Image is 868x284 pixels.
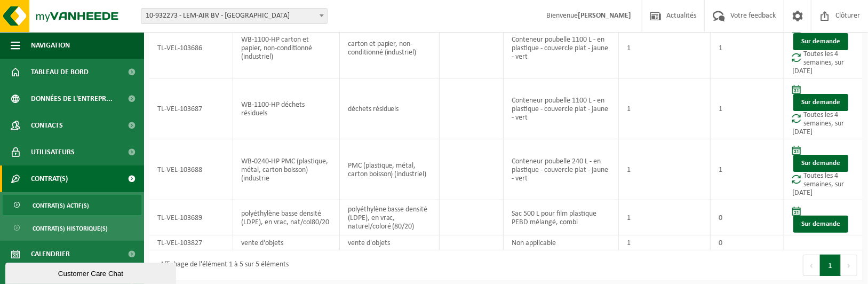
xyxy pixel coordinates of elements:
[793,33,848,50] a: Sur demande
[149,78,233,139] td: TL-VEL-103687
[149,139,233,200] td: TL-VEL-103688
[803,255,820,276] button: Previous
[784,18,863,78] td: Toutes les 4 semaines, sur [DATE]
[3,195,141,215] a: Contrat(s) actif(s)
[233,18,339,78] td: WB-1100-HP carton et papier, non-conditionné (industriel)
[233,235,339,250] td: vente d'objets
[711,200,784,235] td: 0
[841,255,857,276] button: Next
[619,235,711,250] td: 1
[619,139,711,200] td: 1
[340,139,440,200] td: PMC (plastique, métal, carton boisson) (industriel)
[793,94,848,111] a: Sur demande
[340,235,440,250] td: vente d'objets
[149,18,233,78] td: TL-VEL-103686
[5,261,178,284] iframe: chat widget
[31,59,89,85] span: Tableau de bord
[33,195,89,216] span: Contrat(s) actif(s)
[820,255,841,276] button: 1
[31,165,68,192] span: Contrat(s)
[793,216,848,233] a: Sur demande
[504,18,619,78] td: Conteneur poubelle 1100 L - en plastique - couvercle plat - jaune - vert
[619,18,711,78] td: 1
[149,235,233,250] td: TL-VEL-103827
[31,85,113,112] span: Données de l'entrepr...
[141,9,327,23] span: 10-932273 - LEM-AIR BV - ANDERLECHT
[340,78,440,139] td: déchets résiduels
[33,218,108,239] span: Contrat(s) historique(s)
[711,78,784,139] td: 1
[711,18,784,78] td: 1
[784,139,863,200] td: Toutes les 4 semaines, sur [DATE]
[619,200,711,235] td: 1
[784,78,863,139] td: Toutes les 4 semaines, sur [DATE]
[31,139,75,165] span: Utilisateurs
[31,241,70,267] span: Calendrier
[31,112,63,139] span: Contacts
[793,155,848,172] a: Sur demande
[619,78,711,139] td: 1
[504,139,619,200] td: Conteneur poubelle 240 L - en plastique - couvercle plat - jaune - vert
[340,200,440,235] td: polyéthylène basse densité (LDPE), en vrac, naturel/coloré (80/20)
[340,18,440,78] td: carton et papier, non-conditionné (industriel)
[3,218,141,238] a: Contrat(s) historique(s)
[233,139,339,200] td: WB-0240-HP PMC (plastique, métal, carton boisson) (industrie
[711,235,784,250] td: 0
[233,200,339,235] td: polyéthylène basse densité (LDPE), en vrac, nat/col80/20
[233,78,339,139] td: WB-1100-HP déchets résiduels
[711,139,784,200] td: 1
[504,235,619,250] td: Non applicable
[155,256,289,275] div: Affichage de l'élément 1 à 5 sur 5 éléments
[504,200,619,235] td: Sac 500 L pour film plastique PEBD mélangé, combi
[578,12,631,20] strong: [PERSON_NAME]
[149,200,233,235] td: TL-VEL-103689
[504,78,619,139] td: Conteneur poubelle 1100 L - en plastique - couvercle plat - jaune - vert
[31,32,70,59] span: Navigation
